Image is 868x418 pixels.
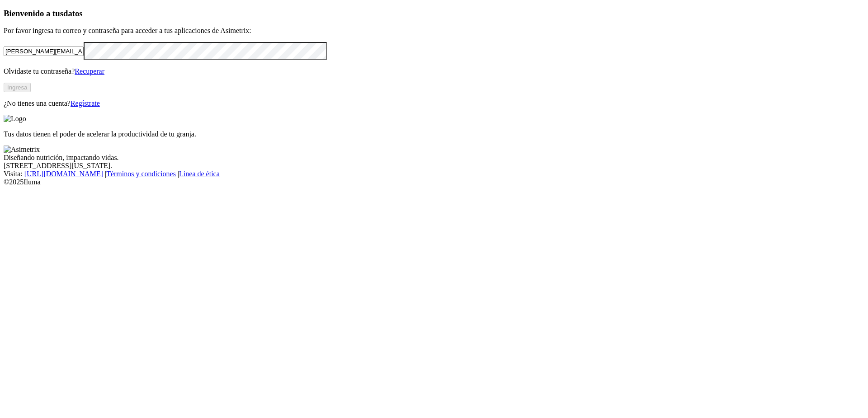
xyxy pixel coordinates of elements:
h3: Bienvenido a tus [4,9,864,19]
p: ¿No tienes una cuenta? [4,99,864,108]
div: [STREET_ADDRESS][US_STATE]. [4,162,864,170]
span: datos [63,9,83,18]
a: Línea de ética [179,170,220,178]
div: Visita : | | [4,170,864,178]
a: Términos y condiciones [106,170,176,178]
a: Regístrate [71,99,100,107]
img: Logo [4,115,26,123]
img: Asimetrix [4,146,40,154]
div: © 2025 Iluma [4,178,864,186]
a: [URL][DOMAIN_NAME] [24,170,103,178]
p: Por favor ingresa tu correo y contraseña para acceder a tus aplicaciones de Asimetrix: [4,27,864,35]
div: Diseñando nutrición, impactando vidas. [4,154,864,162]
p: Olvidaste tu contraseña? [4,67,864,75]
input: Tu correo [4,47,84,56]
a: Recuperar [75,67,104,75]
button: Ingresa [4,83,31,92]
p: Tus datos tienen el poder de acelerar la productividad de tu granja. [4,130,864,138]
